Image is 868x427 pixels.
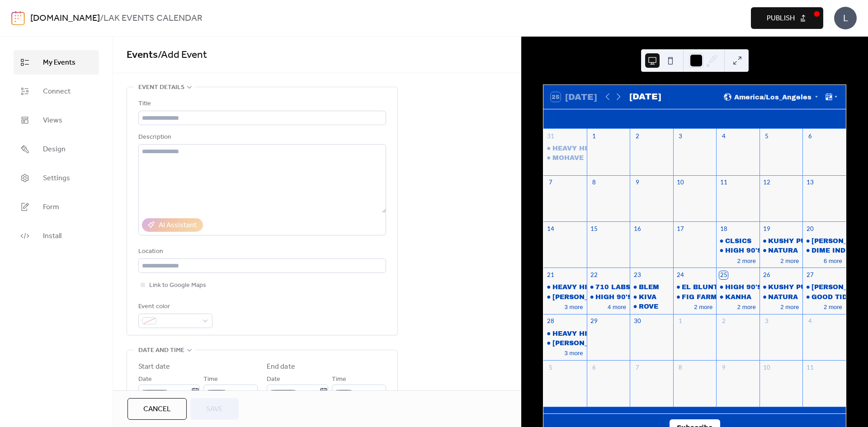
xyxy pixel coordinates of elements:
[543,144,587,153] div: HEAVY HITTERS
[138,99,384,109] div: Title
[595,292,632,301] div: HIGH 90'S
[768,292,798,301] div: NATURA
[552,329,610,338] div: HEAVY HITTERS
[719,363,727,371] div: 9
[590,178,598,187] div: 8
[802,246,846,255] div: DIME INDUSTRIES
[590,363,598,371] div: 6
[719,178,727,187] div: 11
[11,11,25,25] img: logo
[759,282,803,291] div: KUSHY PUNCH
[802,292,846,301] div: GOOD TIDE
[719,225,727,233] div: 18
[138,345,184,356] span: Date and time
[543,292,587,301] div: JEETER
[138,246,384,257] div: Location
[673,292,717,301] div: FIG FARMS
[587,292,630,301] div: HIGH 90'S
[734,94,811,100] span: America/Los_Angeles
[552,292,612,301] div: [PERSON_NAME]
[592,109,633,129] div: Mon
[763,271,771,279] div: 26
[802,236,846,245] div: CLAYBOURNE
[547,225,555,233] div: 14
[543,338,587,347] div: JEETER
[332,374,346,385] span: Time
[716,292,759,301] div: KANHA
[630,302,673,311] div: ROVE
[719,317,727,325] div: 2
[547,363,555,371] div: 5
[267,374,280,385] span: Date
[759,292,803,301] div: NATURA
[806,178,814,187] div: 13
[768,236,822,245] div: KUSHY PUNCH
[734,302,759,311] button: 2 more
[768,282,822,291] div: KUSHY PUNCH
[561,302,587,311] button: 3 more
[751,7,823,29] button: Publish
[806,317,814,325] div: 4
[763,317,771,325] div: 3
[734,256,759,265] button: 2 more
[639,302,658,311] div: ROVE
[763,178,771,187] div: 12
[633,317,641,325] div: 30
[590,271,598,279] div: 22
[543,153,587,162] div: MOHAVE
[834,7,857,29] div: L
[806,363,814,371] div: 11
[633,109,674,129] div: Tue
[676,178,684,187] div: 10
[551,109,592,129] div: Sun
[138,82,184,93] span: Event details
[676,271,684,279] div: 24
[719,132,727,140] div: 4
[138,361,170,372] div: Start date
[267,361,295,372] div: End date
[43,202,59,213] span: Form
[682,292,722,301] div: FIG FARMS
[138,374,152,385] span: Date
[138,132,384,143] div: Description
[127,398,187,420] button: Cancel
[14,137,99,161] a: Design
[561,348,587,357] button: 3 more
[633,363,641,371] div: 7
[547,271,555,279] div: 21
[547,317,555,325] div: 28
[543,329,587,338] div: HEAVY HITTERS
[768,246,798,255] div: NATURA
[777,302,802,311] button: 2 more
[14,50,99,75] a: My Events
[633,225,641,233] div: 16
[590,132,598,140] div: 1
[725,292,751,301] div: KANHA
[30,10,100,27] a: [DOMAIN_NAME]
[763,225,771,233] div: 19
[14,195,99,219] a: Form
[630,292,673,301] div: KIVA
[633,271,641,279] div: 23
[14,166,99,190] a: Settings
[43,231,61,242] span: Install
[763,363,771,371] div: 10
[811,292,852,301] div: GOOD TIDE
[552,144,610,153] div: HEAVY HITTERS
[14,224,99,248] a: Install
[14,108,99,132] a: Views
[543,282,587,291] div: HEAVY HITTERS
[547,132,555,140] div: 31
[43,57,75,68] span: My Events
[639,282,659,291] div: BLEM
[759,236,803,245] div: KUSHY PUNCH
[547,178,555,187] div: 7
[802,282,846,291] div: CLAYBOURNE
[127,45,158,65] a: Events
[104,10,203,27] b: LAK EVENTS CALENDAR
[633,178,641,187] div: 9
[682,282,723,291] div: EL BLUNTO
[604,302,630,311] button: 4 more
[797,109,839,129] div: Sat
